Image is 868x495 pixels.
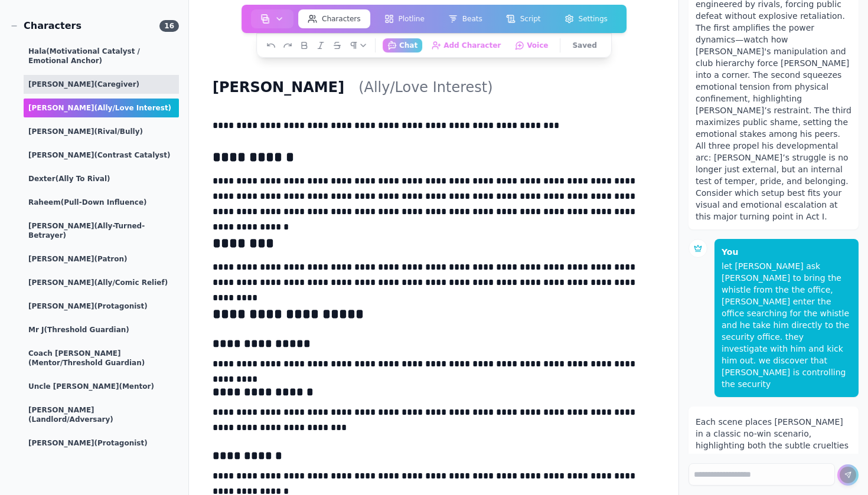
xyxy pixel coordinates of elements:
[9,19,81,33] div: Characters
[298,9,370,28] button: Characters
[56,175,110,183] span: (Ally to Rival)
[555,9,617,28] button: Settings
[28,47,140,65] span: (Motivational Catalyst / Emotional Anchor)
[28,415,113,424] span: (Landlord/Adversary)
[24,217,179,245] div: [PERSON_NAME]
[61,198,147,206] span: (Pull-Down Influence)
[24,434,179,453] div: [PERSON_NAME]
[494,7,553,31] a: Script
[24,42,179,70] div: Hala
[24,273,179,292] div: [PERSON_NAME]
[24,250,179,268] div: [PERSON_NAME]
[510,38,553,53] button: Voice
[44,326,129,334] span: (Threshold Guardian)
[383,38,422,53] button: Chat
[24,377,179,396] div: Uncle [PERSON_NAME]
[722,246,851,258] p: You
[24,169,179,188] div: Dexter
[28,359,145,367] span: (Mentor/Threshold Guardian)
[94,104,172,112] span: (Ally/Love Interest)
[722,260,851,390] div: let [PERSON_NAME] ask [PERSON_NAME] to bring the whistle from the the office, [PERSON_NAME] enter...
[296,7,373,31] a: Characters
[375,9,434,28] button: Plotline
[94,302,148,310] span: (protagonist)
[94,80,140,88] span: (Caregiver)
[24,75,179,94] div: [PERSON_NAME]
[568,38,602,53] button: Saved
[553,7,619,31] a: Settings
[260,14,270,24] img: storyboard
[24,401,179,429] div: [PERSON_NAME]
[354,76,497,99] h2: (Ally/Love Interest)
[24,320,179,339] div: Mr J
[24,193,179,212] div: Raheem
[497,9,550,28] button: Script
[24,297,179,316] div: [PERSON_NAME]
[24,344,179,372] div: Coach [PERSON_NAME]
[94,151,171,159] span: (Contrast Catalyst)
[119,382,154,391] span: (Mentor)
[159,20,179,32] span: 16
[94,127,143,136] span: (Rival/Bully)
[94,255,128,263] span: (Patron)
[24,146,179,165] div: [PERSON_NAME]
[24,122,179,141] div: [PERSON_NAME]
[427,38,505,53] button: Add Character
[439,9,492,28] button: Beats
[94,439,148,447] span: (Protagonist)
[208,76,349,99] h1: [PERSON_NAME]
[94,278,168,287] span: (Ally/Comic Relief)
[24,99,179,117] div: [PERSON_NAME]
[373,7,436,31] a: Plotline
[436,7,494,31] a: Beats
